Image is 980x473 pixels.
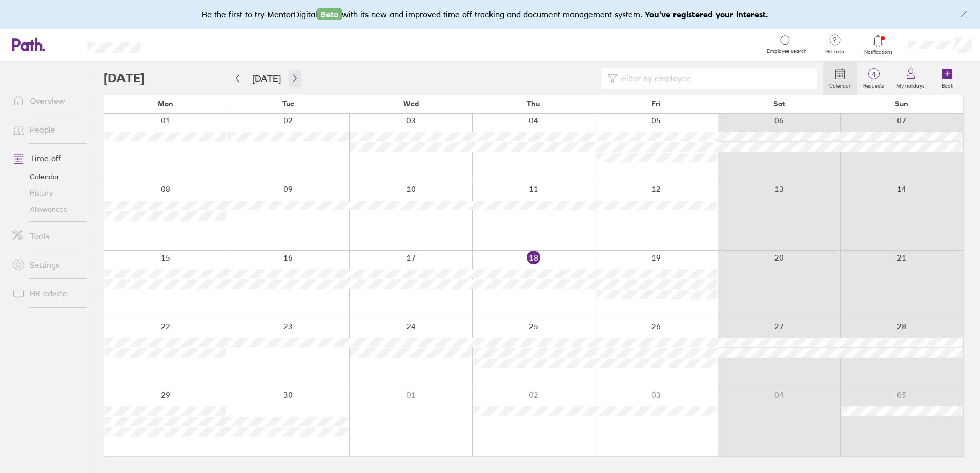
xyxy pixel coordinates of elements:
[4,119,87,140] a: People
[773,100,785,108] span: Sat
[527,100,540,108] span: Thu
[818,49,851,55] span: Get help
[4,148,87,168] a: Time off
[403,100,419,108] span: Wed
[823,80,857,89] label: Calendar
[645,9,768,19] b: You've registered your interest.
[317,8,342,20] span: Beta
[4,185,87,201] a: History
[244,70,289,87] button: [DATE]
[4,91,87,111] a: Overview
[935,80,959,89] label: Book
[823,62,857,95] a: Calendar
[618,69,811,88] input: Filter by employee
[857,80,890,89] label: Requests
[4,226,87,246] a: Tools
[202,8,779,20] div: Be the first to try MentorDigital with its new and improved time off tracking and document manage...
[158,100,173,108] span: Mon
[857,70,890,78] span: 4
[282,100,294,108] span: Tue
[767,48,807,54] span: Employee search
[4,283,87,304] a: HR advice
[895,100,908,108] span: Sun
[890,80,931,89] label: My holidays
[857,62,890,95] a: 4Requests
[651,100,661,108] span: Fri
[890,62,931,95] a: My holidays
[4,254,87,275] a: Settings
[862,49,895,55] span: Notifications
[862,34,895,55] a: Notifications
[931,62,964,95] a: Book
[169,39,195,49] div: Search
[4,201,87,218] a: Allowances
[4,168,87,185] a: Calendar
